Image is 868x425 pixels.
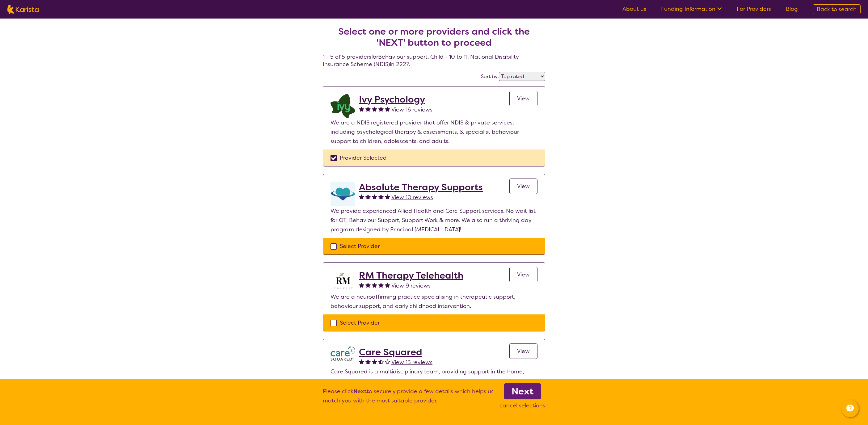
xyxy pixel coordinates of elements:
img: fullstar [378,194,384,199]
a: Funding Information [661,5,722,13]
span: View [517,271,530,278]
label: Sort by: [481,73,499,80]
a: Next [504,383,541,399]
img: fullstar [385,106,390,112]
span: View 10 reviews [391,194,433,201]
a: View 16 reviews [391,105,432,114]
p: Please click to securely provide a few details which helps us match you with the most suitable pr... [323,387,494,410]
img: fullstar [359,359,364,364]
span: View 13 reviews [391,359,432,366]
a: View [509,267,537,282]
a: Back to search [813,4,861,14]
p: Care Squared is a multidisciplinary team, providing support in the home, school, community, and i... [331,367,537,395]
a: About us [622,5,646,13]
img: fullstar [365,282,371,288]
a: View 13 reviews [391,358,432,367]
span: View [517,95,530,102]
b: Next [512,385,533,398]
img: b3hjthhf71fnbidirs13.png [331,270,355,292]
a: View 10 reviews [391,193,433,202]
a: View [509,343,537,359]
img: watfhvlxxexrmzu5ckj6.png [331,347,355,361]
a: For Providers [737,5,771,13]
span: View 16 reviews [391,106,432,113]
img: fullstar [365,359,371,364]
img: halfstar [378,359,384,364]
img: fullstar [359,194,364,199]
a: RM Therapy Telehealth [359,270,463,281]
img: fullstar [385,282,390,288]
p: We provide experienced Allied Health and Core Support services. No wait list for OT, Behaviour Su... [331,206,537,234]
img: fullstar [378,282,384,288]
span: View [517,183,530,190]
a: View 9 reviews [391,281,431,290]
a: Blog [786,5,798,13]
p: We are a neuroaffirming practice specialising in therapeutic support, behaviour support, and earl... [331,292,537,311]
a: View [509,179,537,194]
img: fullstar [385,194,390,199]
span: Back to search [817,6,857,13]
img: fullstar [365,106,371,112]
img: otyvwjbtyss6nczvq3hf.png [331,182,355,206]
img: fullstar [365,194,371,199]
img: fullstar [372,194,377,199]
img: fullstar [372,282,377,288]
b: Next [353,388,367,395]
img: fullstar [372,359,377,364]
a: Absolute Therapy Supports [359,182,483,193]
img: lcqb2d1jpug46odws9wh.png [331,94,355,118]
img: emptystar [385,359,390,364]
img: fullstar [378,106,384,112]
img: fullstar [372,106,377,112]
a: Ivy Psychology [359,94,432,105]
button: Channel Menu [841,400,859,417]
p: We are a NDIS registered provider that offer NDIS & private services, including psychological the... [331,118,537,146]
h2: Select one or more providers and click the 'NEXT' button to proceed [330,26,538,48]
span: View [517,347,530,355]
p: cancel selections [499,401,545,410]
h4: 1 - 5 of 5 providers for Behaviour support , Child - 10 to 11 , National Disability Insurance Sch... [323,11,545,68]
img: fullstar [359,282,364,288]
a: Care Squared [359,347,432,358]
img: Karista logo [7,5,39,14]
a: View [509,91,537,106]
span: View 9 reviews [391,282,431,289]
img: fullstar [359,106,364,112]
